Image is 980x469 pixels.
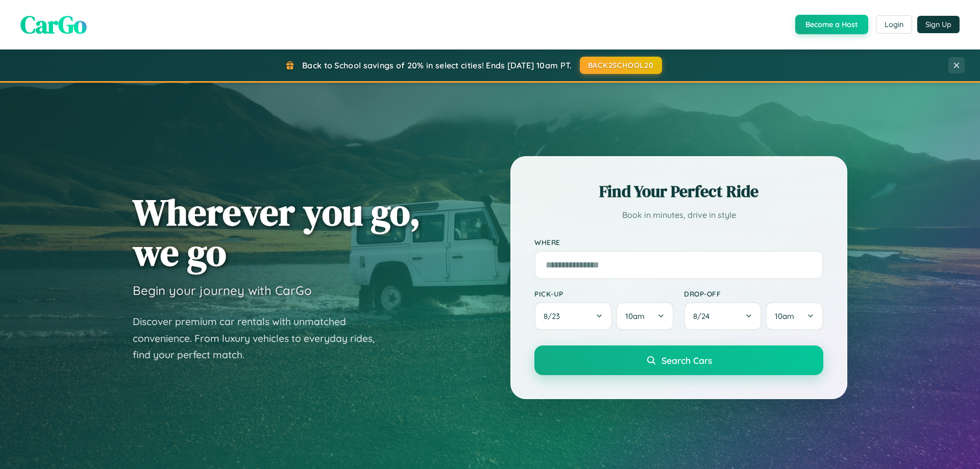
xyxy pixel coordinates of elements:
h1: Wherever you go, we go [133,192,421,273]
label: Where [534,238,823,246]
span: 10am [775,311,794,321]
span: 8 / 24 [693,311,715,321]
span: CarGo [20,8,87,41]
button: Login [876,15,912,34]
button: BACK2SCHOOL20 [580,57,662,74]
span: Back to School savings of 20% in select cities! Ends [DATE] 10am PT. [302,60,572,70]
p: Book in minutes, drive in style [534,208,823,223]
span: 10am [625,311,645,321]
p: Discover premium car rentals with unmatched convenience. From luxury vehicles to everyday rides, ... [133,313,388,363]
label: Pick-up [534,289,674,298]
label: Drop-off [684,289,823,298]
h2: Find Your Perfect Ride [534,180,823,203]
button: Become a Host [795,15,868,34]
button: Search Cars [534,345,823,375]
button: 8/23 [534,302,612,330]
button: 8/24 [684,302,762,330]
h3: Begin your journey with CarGo [133,283,312,298]
button: 10am [616,302,674,330]
button: 10am [766,302,823,330]
span: 8 / 23 [544,311,565,321]
span: Search Cars [661,355,712,366]
button: Sign Up [917,16,960,33]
